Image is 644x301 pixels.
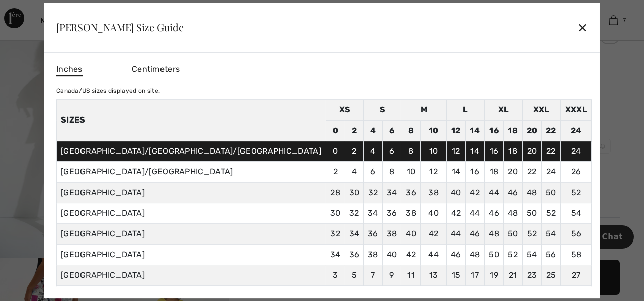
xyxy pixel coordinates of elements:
[401,141,421,161] td: 8
[522,203,542,223] td: 50
[56,265,326,285] td: [GEOGRAPHIC_DATA]
[326,120,345,141] td: 0
[503,141,522,161] td: 18
[542,244,561,265] td: 56
[326,265,345,285] td: 3
[326,203,345,223] td: 30
[485,223,504,244] td: 48
[465,244,485,265] td: 48
[382,120,401,141] td: 6
[56,182,326,203] td: [GEOGRAPHIC_DATA]
[345,203,364,223] td: 32
[56,203,326,223] td: [GEOGRAPHIC_DATA]
[382,203,401,223] td: 36
[447,120,466,141] td: 12
[522,161,542,182] td: 22
[522,244,542,265] td: 54
[465,223,485,244] td: 46
[447,182,466,203] td: 40
[56,63,83,76] span: Inches
[420,141,446,161] td: 10
[522,182,542,203] td: 48
[345,141,364,161] td: 2
[522,265,542,285] td: 23
[485,161,504,182] td: 18
[420,120,446,141] td: 10
[420,161,446,182] td: 12
[542,120,561,141] td: 22
[522,99,560,120] td: XXL
[542,161,561,182] td: 24
[485,99,522,120] td: XL
[56,22,184,32] div: [PERSON_NAME] Size Guide
[326,99,363,120] td: XS
[56,244,326,265] td: [GEOGRAPHIC_DATA]
[542,203,561,223] td: 52
[401,182,421,203] td: 36
[401,223,421,244] td: 40
[522,223,542,244] td: 52
[401,244,421,265] td: 42
[420,203,446,223] td: 40
[420,244,446,265] td: 44
[522,141,542,161] td: 20
[401,265,421,285] td: 11
[382,265,401,285] td: 9
[56,99,326,141] th: Sizes
[382,244,401,265] td: 40
[522,120,542,141] td: 20
[560,182,591,203] td: 52
[345,182,364,203] td: 30
[485,203,504,223] td: 46
[542,182,561,203] td: 50
[401,161,421,182] td: 10
[326,141,345,161] td: 0
[577,17,588,38] div: ✕
[465,161,485,182] td: 16
[485,120,504,141] td: 16
[503,265,522,285] td: 21
[420,182,446,203] td: 38
[56,161,326,182] td: [GEOGRAPHIC_DATA]/[GEOGRAPHIC_DATA]
[364,99,401,120] td: S
[503,203,522,223] td: 48
[485,265,504,285] td: 19
[560,120,591,141] td: 24
[345,120,364,141] td: 2
[465,120,485,141] td: 14
[503,244,522,265] td: 52
[485,182,504,203] td: 44
[560,141,591,161] td: 24
[382,223,401,244] td: 38
[503,223,522,244] td: 50
[447,161,466,182] td: 14
[345,265,364,285] td: 5
[542,223,561,244] td: 54
[364,141,383,161] td: 4
[345,244,364,265] td: 36
[447,244,466,265] td: 46
[364,265,383,285] td: 7
[364,120,383,141] td: 4
[364,244,383,265] td: 38
[465,265,485,285] td: 17
[132,64,180,74] span: Centimeters
[345,161,364,182] td: 4
[401,120,421,141] td: 8
[560,265,591,285] td: 27
[420,223,446,244] td: 42
[485,244,504,265] td: 50
[542,141,561,161] td: 22
[560,99,591,120] td: XXXL
[364,161,383,182] td: 6
[447,141,466,161] td: 12
[503,182,522,203] td: 46
[447,99,485,120] td: L
[420,265,446,285] td: 13
[56,86,592,95] div: Canada/US sizes displayed on site.
[364,223,383,244] td: 36
[560,223,591,244] td: 56
[382,161,401,182] td: 8
[465,182,485,203] td: 42
[401,99,447,120] td: M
